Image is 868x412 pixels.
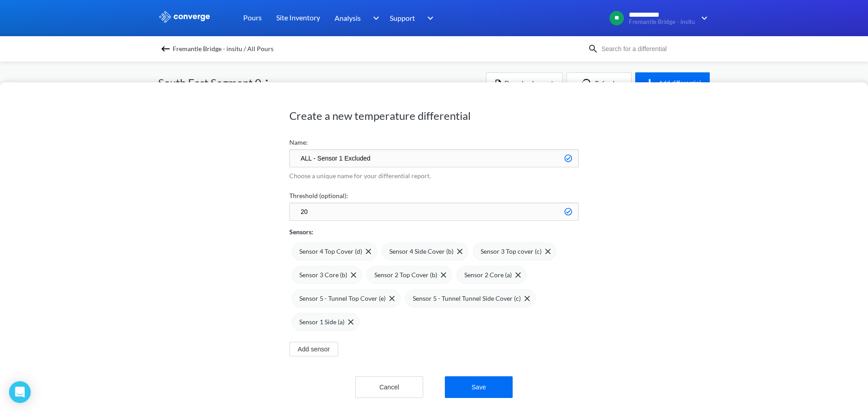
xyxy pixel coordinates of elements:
[390,12,415,24] span: Support
[351,272,356,278] img: close-icon.svg
[445,376,513,398] button: Save
[9,381,31,403] div: Open Intercom Messenger
[457,249,462,254] img: close-icon.svg
[289,191,579,201] label: Threshold (optional):
[299,294,386,303] span: Sensor 5 - Tunnel Top Cover (e)
[695,13,710,24] img: downArrow.svg
[389,246,453,256] span: Sensor 4 Side Cover (b)
[348,319,354,325] img: close-icon.svg
[588,43,599,54] img: icon-search.svg
[464,270,512,280] span: Sensor 2 Core (a)
[289,149,579,167] input: Eg. TempDiff Deep Pour Basement C1sX
[299,270,347,280] span: Sensor 3 Core (b)
[160,43,171,54] img: backspace.svg
[515,272,521,278] img: close-icon.svg
[413,294,521,303] span: Sensor 5 - Tunnel Tunnel Side Cover (c)
[421,13,436,24] img: downArrow.svg
[629,19,695,25] span: Fremantle Bridge - insitu
[158,11,211,23] img: logo_ewhite.svg
[374,270,437,280] span: Sensor 2 Top Cover (b)
[335,12,361,24] span: Analysis
[173,43,274,55] span: Fremantle Bridge - insitu / All Pours
[289,203,579,221] input: Eg. 28°C
[599,44,708,54] input: Search for a differential
[367,13,382,24] img: downArrow.svg
[289,109,579,123] h1: Create a new temperature differential
[289,342,338,356] button: Add sensor
[289,137,579,147] label: Name:
[299,317,344,327] span: Sensor 1 Side (a)
[289,171,579,181] p: Choose a unique name for your differential report.
[289,227,313,237] p: Sensors:
[481,246,542,256] span: Sensor 3 Top cover (c)
[389,296,395,301] img: close-icon.svg
[441,272,446,278] img: close-icon.svg
[355,376,423,398] button: Cancel
[299,246,362,256] span: Sensor 4 Top Cover (d)
[545,249,551,254] img: close-icon.svg
[524,296,530,301] img: close-icon.svg
[366,249,371,254] img: close-icon.svg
